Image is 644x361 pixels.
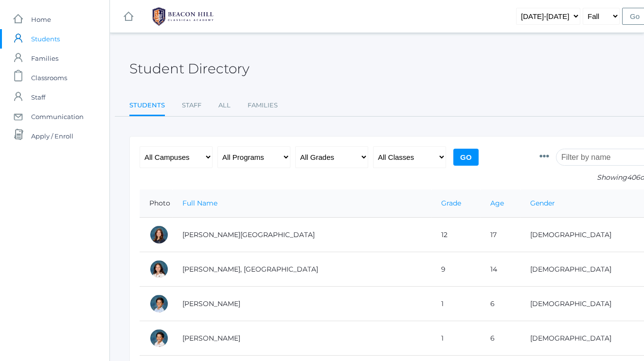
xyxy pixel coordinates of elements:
[218,96,231,115] a: All
[31,29,60,49] span: Students
[182,96,201,115] a: Staff
[182,199,217,207] a: Full Name
[31,126,73,146] span: Apply / Enroll
[481,252,520,287] td: 14
[149,225,169,244] div: Charlotte Abdulla
[149,259,169,279] div: Phoenix Abdulla
[31,87,45,107] span: Staff
[481,218,520,252] td: 17
[453,149,479,166] input: Go
[441,199,461,207] a: Grade
[490,199,504,207] a: Age
[173,218,431,252] td: [PERSON_NAME][GEOGRAPHIC_DATA]
[173,287,431,321] td: [PERSON_NAME]
[431,252,481,287] td: 9
[129,96,165,117] a: Students
[431,218,481,252] td: 12
[431,321,481,356] td: 1
[173,321,431,356] td: [PERSON_NAME]
[481,287,520,321] td: 6
[31,49,58,68] span: Families
[31,68,67,87] span: Classrooms
[530,199,555,207] a: Gender
[248,96,278,115] a: Families
[31,10,51,29] span: Home
[140,189,173,218] th: Photo
[431,287,481,321] td: 1
[129,61,250,76] h2: Student Directory
[173,252,431,287] td: [PERSON_NAME], [GEOGRAPHIC_DATA]
[627,173,640,182] span: 406
[149,294,169,313] div: Dominic Abrea
[31,107,84,126] span: Communication
[146,4,219,29] img: 1_BHCALogos-05.png
[149,328,169,348] div: Grayson Abrea
[481,321,520,356] td: 6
